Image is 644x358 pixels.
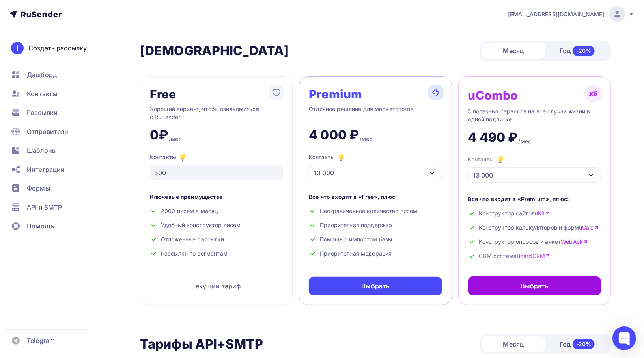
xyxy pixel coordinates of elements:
div: Контакты [309,152,346,162]
span: Контакты [27,89,57,98]
div: 4 000 ₽ [309,127,359,143]
div: Неограниченное количество писем [309,207,442,215]
div: Приоритетная поддержка [309,221,442,229]
div: Год [545,336,609,352]
span: [EMAIL_ADDRESS][DOMAIN_NAME] [508,10,605,18]
a: Отправители [6,124,100,139]
div: -20% [573,339,595,349]
button: Контакты 13 000 [468,155,601,183]
div: Удобный конструктор писем [150,221,283,229]
div: Все что входит в «Free», плюс: [309,193,442,201]
div: 13 000 [473,171,493,180]
span: Telegram [27,336,55,345]
div: Выбрать [362,282,390,291]
div: Год [545,43,609,59]
span: Шаблоны [27,146,57,155]
span: Формы [27,184,50,193]
div: Отложенные рассылки [150,236,283,243]
div: /мес [360,135,373,143]
a: Дашборд [6,67,100,83]
div: Выбрать [521,281,549,291]
a: Шаблоны [6,143,100,158]
div: Помощь с импортом базы [309,236,442,243]
div: /мес [519,137,532,145]
div: Месяц [482,336,545,352]
div: 4 490 ₽ [468,130,518,145]
a: [EMAIL_ADDRESS][DOMAIN_NAME] [508,6,635,22]
div: Контакты [468,155,505,164]
div: Хороший вариант, чтобы ознакомиться с RuSender [150,105,283,121]
div: Рассылки по сегментам [150,250,283,258]
div: Приоритетная модерация [309,250,442,258]
span: Помощь [27,221,54,231]
div: Текущий тариф [150,276,283,295]
span: Конструктор опросов и анкет [479,238,588,246]
span: Интеграции [27,165,65,174]
div: /мес [169,135,182,143]
a: BoardCRM [517,252,550,260]
span: CRM система [479,252,551,260]
div: 0₽ [150,127,168,143]
div: -20% [573,46,595,56]
div: Отличное решение для маркетологов [309,105,442,121]
h2: Тарифы API+SMTP [140,336,263,352]
a: Рассылки [6,105,100,121]
div: 5 полезных сервисов на все случаи жизни в одной подписке [468,108,601,123]
div: 2000 писем в месяц [150,207,283,215]
a: uCalc [579,224,599,232]
span: API и SMTP [27,202,62,212]
span: Конструктор сайтов [479,210,550,217]
div: Free [150,88,176,100]
span: Дашборд [27,70,57,80]
span: Отправители [27,127,69,136]
div: Premium [309,88,362,100]
div: Создать рассылку [28,43,87,53]
span: Конструктор калькуляторов и форм [479,224,599,232]
div: uCombo [468,89,518,102]
div: Все что входит в «Premium», плюс: [468,195,601,203]
a: WebAsk [561,238,588,246]
div: Ключевые преимущества [150,193,283,201]
button: Контакты 13 000 [309,152,442,180]
div: Контакты [150,152,283,162]
a: Формы [6,180,100,196]
span: Рассылки [27,108,58,117]
div: 13 000 [314,168,334,178]
div: Месяц [482,43,545,59]
h2: [DEMOGRAPHIC_DATA] [140,43,289,59]
a: uKit [535,210,550,217]
a: Контакты [6,86,100,102]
